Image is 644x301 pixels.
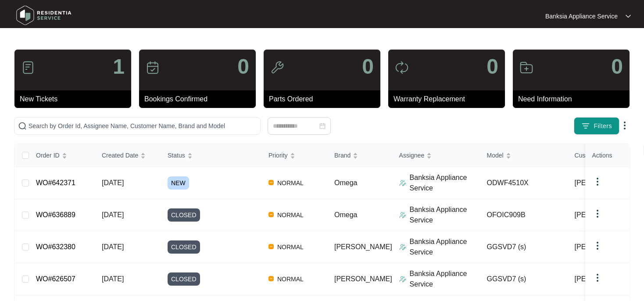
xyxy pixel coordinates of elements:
p: New Tickets [20,94,131,104]
span: [DATE] [102,179,124,186]
a: WO#636889 [36,211,75,219]
img: Assigner Icon [399,179,406,186]
p: Banksia Appliance Service [545,12,618,21]
img: Assigner Icon [399,244,406,251]
p: Banksia Appliance Service [410,269,480,290]
a: WO#632380 [36,243,75,251]
p: Banksia Appliance Service [410,172,480,193]
img: dropdown arrow [592,272,603,283]
th: Assignee [392,144,480,167]
img: Vercel Logo [268,276,274,281]
img: Assigner Icon [399,276,406,283]
span: NORMAL [274,274,307,284]
th: Order ID [29,144,95,167]
span: Model [487,150,504,160]
input: Search by Order Id, Assignee Name, Customer Name, Brand and Model [29,121,257,131]
img: icon [21,61,35,75]
th: Actions [585,144,629,167]
td: GGSVD7 (s) [480,263,568,295]
span: [PERSON_NAME] [575,210,633,220]
span: Assignee [399,150,425,160]
th: Brand [327,144,392,167]
p: Bookings Confirmed [144,94,256,104]
img: dropdown arrow [592,176,603,187]
span: CLOSED [168,240,200,254]
p: 0 [487,56,498,77]
span: [PERSON_NAME]... [575,274,638,284]
img: icon [270,61,284,75]
span: CLOSED [168,208,200,222]
img: dropdown arrow [626,14,631,18]
span: Priority [268,150,288,160]
img: icon [395,61,409,75]
span: [DATE] [102,243,124,251]
span: NEW [168,176,189,190]
img: dropdown arrow [592,240,603,251]
span: Customer Name [575,150,619,160]
img: Assigner Icon [399,211,406,219]
span: [PERSON_NAME] [575,178,633,188]
img: Vercel Logo [268,212,274,217]
img: search-icon [18,122,27,130]
th: Priority [261,144,327,167]
span: Order ID [36,150,60,160]
span: [PERSON_NAME] [334,243,392,251]
img: icon [146,61,160,75]
p: Parts Ordered [269,94,380,104]
button: filter iconFilters [574,117,619,135]
span: Omega [334,179,357,186]
a: WO#626507 [36,275,75,283]
p: Banksia Appliance Service [410,236,480,258]
th: Model [480,144,568,167]
p: Banksia Appliance Service [410,204,480,226]
td: OFOIC909B [480,199,568,231]
th: Status [161,144,261,167]
span: NORMAL [274,242,307,252]
img: filter icon [581,122,590,130]
p: Need Information [518,94,630,104]
img: dropdown arrow [619,120,630,131]
span: NORMAL [274,178,307,188]
span: Omega [334,211,357,219]
img: Vercel Logo [268,180,274,185]
span: [PERSON_NAME] [575,242,633,252]
span: Status [168,150,185,160]
span: [PERSON_NAME] [334,275,392,283]
span: [DATE] [102,275,124,283]
span: CLOSED [168,272,200,286]
td: GGSVD7 (s) [480,231,568,263]
span: Brand [334,150,351,160]
span: Filters [594,122,612,131]
td: ODWF4510X [480,167,568,199]
img: dropdown arrow [592,208,603,219]
p: 0 [611,56,623,77]
p: Warranty Replacement [394,94,505,104]
a: WO#642371 [36,179,75,186]
img: residentia service logo [13,2,75,29]
span: [DATE] [102,211,124,219]
span: NORMAL [274,210,307,220]
p: 1 [113,56,125,77]
th: Created Date [95,144,161,167]
p: 0 [362,56,374,77]
p: 0 [237,56,249,77]
img: Vercel Logo [268,244,274,249]
span: Created Date [102,150,138,160]
img: icon [519,61,533,75]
